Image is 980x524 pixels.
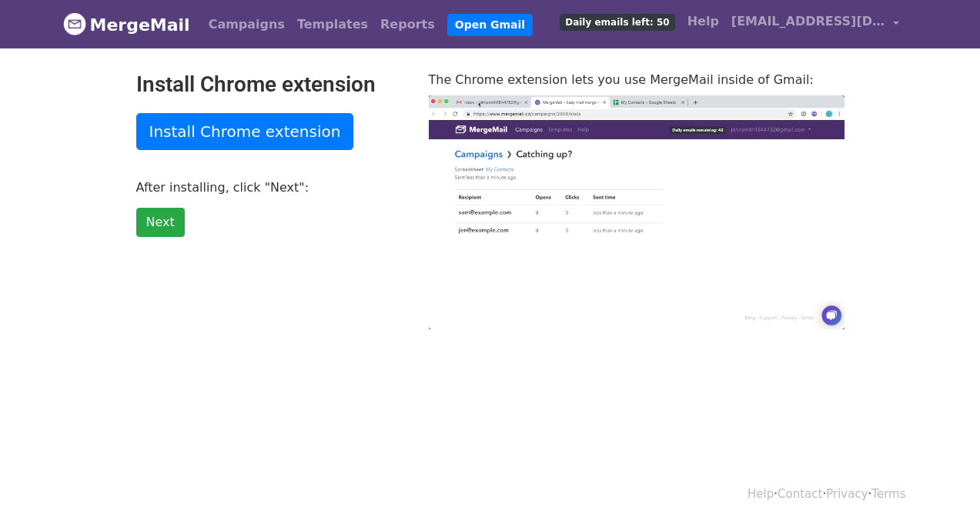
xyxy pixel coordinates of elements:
img: MergeMail logo [63,12,86,35]
a: Daily emails left: 50 [554,6,681,37]
a: Install Chrome extension [136,113,354,150]
h2: Install Chrome extension [136,72,406,98]
a: MergeMail [63,8,190,41]
a: Terms [871,487,905,501]
a: Help [748,487,774,501]
a: Campaigns [202,9,291,40]
p: After installing, click "Next": [136,179,406,195]
a: [EMAIL_ADDRESS][DOMAIN_NAME] [725,6,905,42]
iframe: Chat Widget [903,450,980,524]
a: Next [136,208,185,237]
span: [EMAIL_ADDRESS][DOMAIN_NAME] [731,12,885,31]
a: Templates [291,9,374,40]
a: Open Gmail [447,14,533,36]
div: Widget de chat [903,450,980,524]
a: Reports [374,9,441,40]
a: Contact [778,487,822,501]
span: Daily emails left: 50 [560,14,674,31]
a: Help [681,6,725,37]
a: Privacy [826,487,868,501]
p: The Chrome extension lets you use MergeMail inside of Gmail: [429,72,845,88]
